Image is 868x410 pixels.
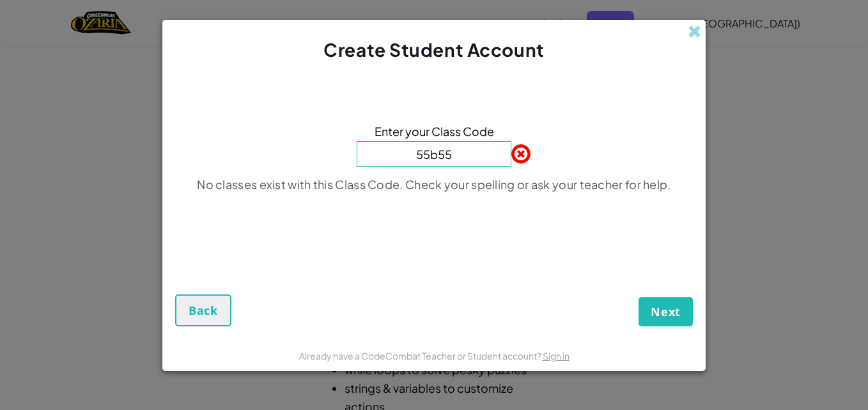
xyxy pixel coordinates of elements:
[299,350,543,361] span: Already have a CodeCombat Teacher or Student account?
[197,177,670,192] p: No classes exist with this Class Code. Check your spelling or ask your teacher for help.
[639,297,693,326] button: Next
[189,303,218,318] span: Back
[323,38,544,61] span: Create Student Account
[375,122,494,140] span: Enter your Class Code
[651,304,681,319] span: Next
[175,294,231,326] button: Back
[543,350,570,361] a: Sign in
